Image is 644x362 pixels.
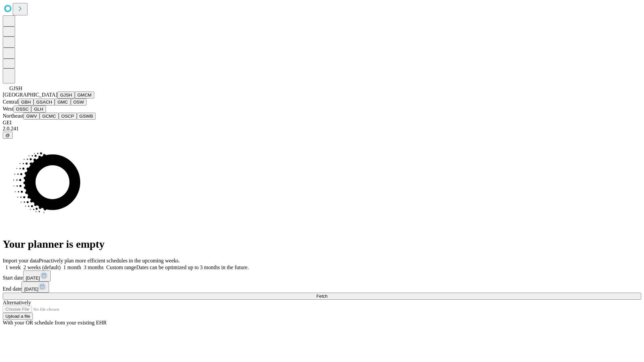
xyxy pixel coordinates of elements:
[3,120,641,126] div: GEI
[9,85,22,91] span: GJSH
[3,300,31,305] span: Alternatively
[57,92,75,99] button: GJSH
[3,293,641,300] button: Fetch
[3,92,57,98] span: [GEOGRAPHIC_DATA]
[59,113,77,120] button: OSCP
[3,99,18,105] span: Central
[3,270,641,282] div: Start date
[3,282,641,293] div: End date
[55,99,70,106] button: GMC
[13,106,32,113] button: OSSC
[34,99,55,106] button: GSACH
[3,106,13,112] span: West
[40,113,59,120] button: GCMC
[63,264,81,270] span: 1 month
[3,313,33,320] button: Upload a file
[75,92,94,99] button: GMCM
[23,264,61,270] span: 2 weeks (default)
[23,270,51,282] button: [DATE]
[39,258,180,263] span: Proactively plan more efficient schedules in the upcoming weeks.
[18,99,34,106] button: GBH
[3,320,107,325] span: With your OR schedule from your existing EHR
[3,132,13,139] button: @
[5,264,21,270] span: 1 week
[5,133,10,138] span: @
[3,126,641,132] div: 2.0.241
[24,287,38,292] span: [DATE]
[3,113,23,119] span: Northeast
[26,276,40,281] span: [DATE]
[316,294,327,299] span: Fetch
[21,282,49,293] button: [DATE]
[3,238,641,250] h1: Your planner is empty
[77,113,96,120] button: GSWB
[106,264,136,270] span: Custom range
[71,99,87,106] button: OSW
[136,264,249,270] span: Dates can be optimized up to 3 months in the future.
[31,106,46,113] button: GLH
[84,264,104,270] span: 3 months
[3,258,39,263] span: Import your data
[23,113,40,120] button: GWV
